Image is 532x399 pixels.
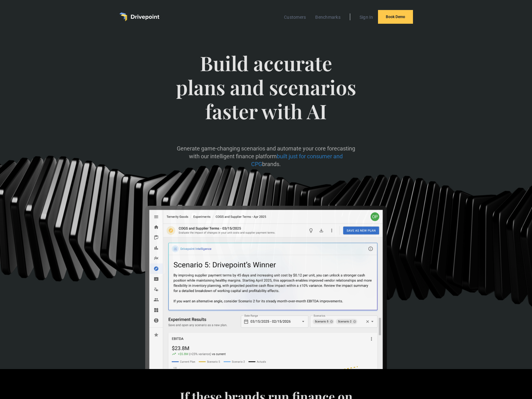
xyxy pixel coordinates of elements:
[175,145,357,168] p: Generate game-changing scenarios and automate your core forecasting with our intelligent finance ...
[119,12,159,21] a: home
[175,51,357,135] span: Build accurate plans and scenarios faster with AI
[312,13,344,21] a: Benchmarks
[378,10,413,24] a: Book Demo
[281,13,309,21] a: Customers
[251,153,343,168] span: built just for consumer and CPG
[356,13,376,21] a: Sign In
